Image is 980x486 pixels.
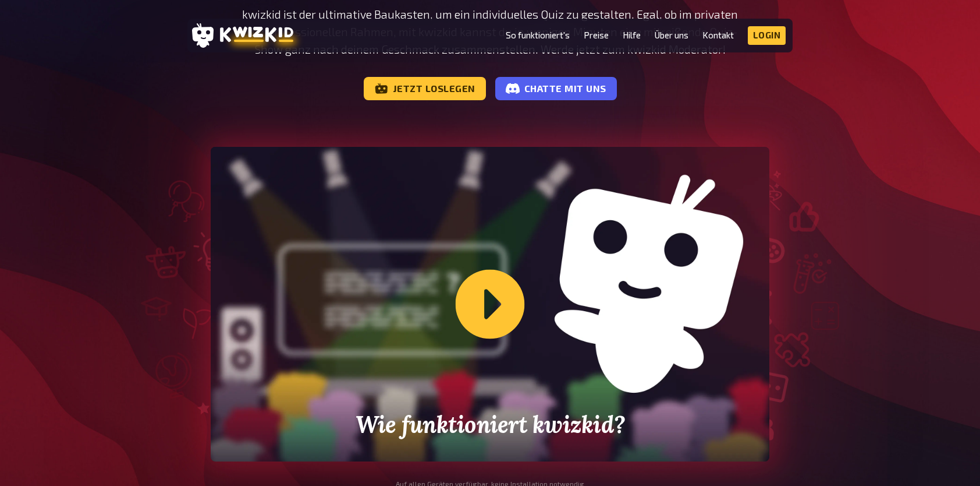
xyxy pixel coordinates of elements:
[623,30,641,40] a: Hilfe
[748,26,786,45] a: Login
[322,411,658,438] h2: Wie funktioniert kwizkid?
[702,30,734,40] a: Kontakt
[495,77,617,100] a: Chatte mit uns
[655,30,688,40] a: Über uns
[506,30,570,40] a: So funktioniert's
[364,77,486,100] a: Jetzt loslegen
[584,30,609,40] a: Preise
[211,6,769,58] p: kwizkid ist der ultimative Baukasten, um ein individuelles Quiz zu gestalten. Egal, ob im private...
